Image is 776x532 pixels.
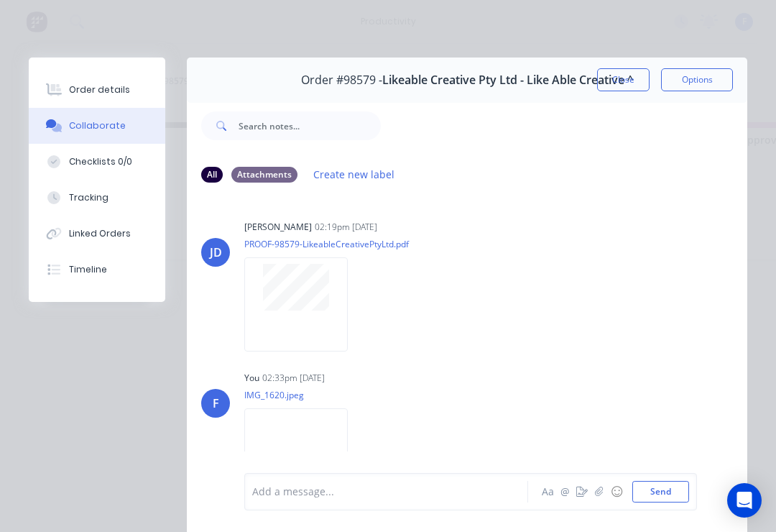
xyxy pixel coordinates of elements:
[315,221,377,234] div: 02:19pm [DATE]
[231,167,297,183] div: Attachments
[244,221,312,234] div: [PERSON_NAME]
[69,155,132,168] div: Checklists 0/0
[244,238,409,250] p: PROOF-98579-LikeableCreativePtyLtd.pdf
[29,144,165,180] button: Checklists 0/0
[539,483,556,500] button: Aa
[556,483,573,500] button: @
[201,167,223,183] div: All
[29,72,165,108] button: Order details
[69,83,130,96] div: Order details
[29,180,165,216] button: Tracking
[69,119,126,132] div: Collaborate
[608,483,625,500] button: ☺
[239,111,381,140] input: Search notes...
[69,191,108,204] div: Tracking
[244,389,362,401] p: IMG_1620.jpeg
[244,372,259,385] div: You
[262,372,325,385] div: 02:33pm [DATE]
[29,216,165,252] button: Linked Orders
[632,481,689,503] button: Send
[29,252,165,288] button: Timeline
[382,73,634,87] span: Likeable Creative Pty Ltd - Like Able Creative ^
[727,483,762,518] div: Open Intercom Messenger
[306,165,402,184] button: Create new label
[69,227,131,240] div: Linked Orders
[210,244,222,261] div: JD
[661,68,733,91] button: Options
[29,108,165,144] button: Collaborate
[69,263,107,276] div: Timeline
[213,395,219,412] div: F
[301,73,382,87] span: Order #98579 -
[597,68,650,91] button: Close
